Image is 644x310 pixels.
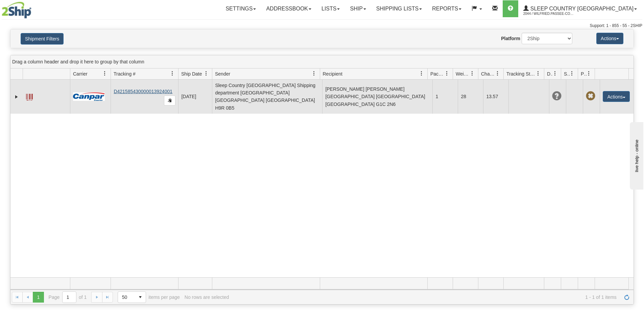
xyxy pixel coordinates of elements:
[430,71,445,77] span: Packages
[427,0,467,17] a: Reports
[621,292,632,303] a: Refresh
[323,71,342,77] span: Recipient
[549,68,561,79] a: Delivery Status filter column settings
[345,0,371,17] a: Ship
[234,294,617,300] span: 1 - 1 of 1 items
[564,71,570,77] span: Shipment Issues
[506,71,536,77] span: Tracking Status
[215,71,230,77] span: Sender
[316,0,345,17] a: Lists
[10,55,634,68] div: grid grouping header
[467,68,478,79] a: Weight filter column settings
[220,0,261,17] a: Settings
[73,71,88,77] span: Carrier
[200,68,212,79] a: Ship Date filter column settings
[135,292,146,303] span: select
[114,71,136,77] span: Tracking #
[566,68,578,79] a: Shipment Issues filter column settings
[261,0,316,17] a: Addressbook
[416,68,427,79] a: Recipient filter column settings
[518,0,642,17] a: Sleep Country [GEOGRAPHIC_DATA] 2044 / Wilfried.Passee-Coutrin
[552,91,562,101] span: Unknown
[114,89,172,94] a: D421585430000013924001
[178,80,212,114] td: [DATE]
[2,2,31,19] img: logo2044.jpg
[483,80,508,114] td: 13.57
[5,6,63,11] div: live help - online
[628,120,643,189] iframe: chat widget
[21,33,64,45] button: Shipment Filters
[13,93,20,100] a: Expand
[441,68,453,79] a: Packages filter column settings
[181,71,202,77] span: Ship Date
[308,68,320,79] a: Sender filter column settings
[322,80,432,114] td: [PERSON_NAME] [PERSON_NAME] [GEOGRAPHIC_DATA] [GEOGRAPHIC_DATA] [GEOGRAPHIC_DATA] G1C 2N6
[99,68,111,79] a: Carrier filter column settings
[33,292,44,303] span: Page 1
[529,6,634,11] span: Sleep Country [GEOGRAPHIC_DATA]
[432,80,458,114] td: 1
[167,68,178,79] a: Tracking # filter column settings
[212,80,322,114] td: Sleep Country [GEOGRAPHIC_DATA] Shipping department [GEOGRAPHIC_DATA] [GEOGRAPHIC_DATA] [GEOGRAPH...
[586,91,595,101] span: Pickup Not Assigned
[371,0,427,17] a: Shipping lists
[581,71,587,77] span: Pickup Status
[481,71,495,77] span: Charge
[63,292,76,303] input: Page 1
[73,92,105,101] img: 14 - Canpar
[456,71,470,77] span: Weight
[492,68,503,79] a: Charge filter column settings
[26,91,33,102] a: Label
[2,23,642,29] div: Support: 1 - 855 - 55 - 2SHIP
[164,95,175,106] button: Copy to clipboard
[603,91,630,102] button: Actions
[501,35,520,42] label: Platform
[583,68,595,79] a: Pickup Status filter column settings
[523,10,574,17] span: 2044 / Wilfried.Passee-Coutrin
[185,294,229,300] div: No rows are selected
[49,291,87,303] span: Page of 1
[122,294,131,301] span: 50
[596,33,623,44] button: Actions
[532,68,544,79] a: Tracking Status filter column settings
[547,71,553,77] span: Delivery Status
[118,291,146,303] span: Page sizes drop down
[118,291,180,303] span: items per page
[458,80,483,114] td: 28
